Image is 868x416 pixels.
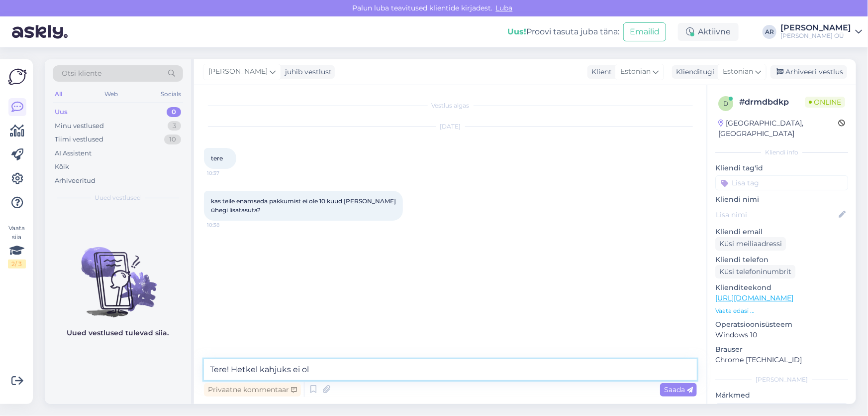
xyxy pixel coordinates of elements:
div: AI Assistent [55,148,92,158]
div: [GEOGRAPHIC_DATA], [GEOGRAPHIC_DATA] [718,118,838,139]
div: Klient [587,67,612,77]
b: Uus! [507,27,526,36]
div: Klienditugi [672,67,714,77]
textarea: Tere! Hetkel kahjuks ei o [204,359,697,380]
img: No chats [45,229,191,319]
a: [URL][DOMAIN_NAME] [715,293,793,302]
div: Küsi meiliaadressi [715,237,786,251]
span: Online [805,97,845,108]
div: Minu vestlused [55,121,104,131]
p: Kliendi email [715,227,848,237]
div: Proovi tasuta juba täna: [507,26,619,38]
div: [DATE] [204,122,697,131]
div: Uus [55,107,68,117]
span: Saada [664,385,693,394]
div: Privaatne kommentaar [204,383,301,397]
div: Arhiveeri vestlus [771,65,847,79]
div: Küsi telefoninumbrit [715,265,795,278]
div: Arhiveeritud [55,176,96,186]
div: AR [763,25,776,39]
div: [PERSON_NAME] OÜ [780,32,851,40]
span: d [723,100,728,107]
input: Lisa tag [715,175,848,190]
div: # drmdbdkp [739,96,805,108]
div: All [53,88,64,101]
div: Tiimi vestlused [55,135,103,144]
div: Kõik [55,162,69,172]
div: Kliendi info [715,148,848,157]
div: 0 [167,107,181,117]
span: 10:38 [207,221,244,229]
span: kas teile enamseda pakkumist ei ole 10 kuud [PERSON_NAME] ühegi lisatasuta? [211,197,397,214]
button: Emailid [623,22,666,41]
span: Estonian [620,66,651,77]
div: [PERSON_NAME] [715,375,848,384]
p: Vaata edasi ... [715,306,848,315]
p: Klienditeekond [715,282,848,293]
span: 10:37 [207,169,244,177]
p: Uued vestlused tulevad siia. [67,328,169,338]
div: Vestlus algas [204,101,697,110]
p: Operatsioonisüsteem [715,319,848,330]
a: [PERSON_NAME][PERSON_NAME] OÜ [780,24,862,40]
div: Aktiivne [678,23,739,41]
p: Windows 10 [715,330,848,340]
p: Kliendi tag'id [715,163,848,173]
span: Estonian [723,66,753,77]
div: 3 [168,121,181,131]
p: Kliendi telefon [715,255,848,265]
div: 10 [164,135,181,144]
div: 2 / 3 [8,260,26,269]
input: Lisa nimi [716,209,837,220]
p: Kliendi nimi [715,194,848,205]
span: [PERSON_NAME] [208,66,268,77]
div: Socials [159,88,183,101]
p: Brauser [715,344,848,355]
p: Chrome [TECHNICAL_ID] [715,355,848,365]
div: juhib vestlust [281,67,332,77]
div: [PERSON_NAME] [780,24,851,32]
span: Otsi kliente [62,68,101,79]
span: Luba [493,3,516,12]
img: Askly Logo [8,67,27,86]
span: tere [211,154,223,162]
div: Web [103,88,120,101]
p: Märkmed [715,390,848,401]
div: Vaata siia [8,224,26,269]
span: Uued vestlused [95,193,141,202]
